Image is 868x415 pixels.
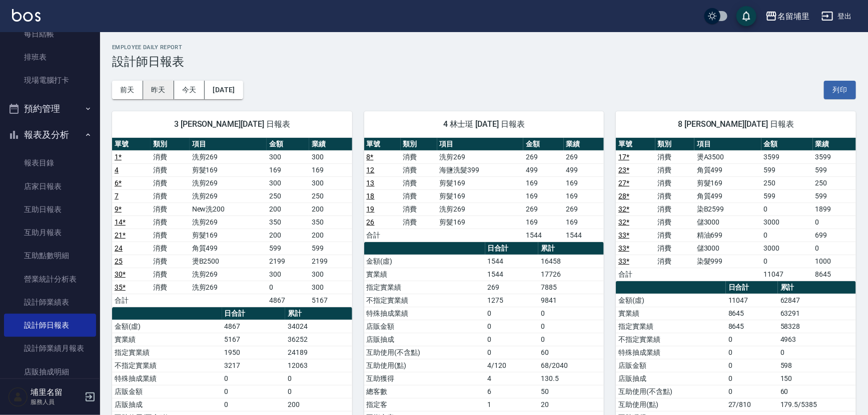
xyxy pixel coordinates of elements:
td: 169 [523,216,564,229]
td: 200 [285,398,352,411]
td: 海鹽洗髮399 [437,163,524,176]
td: 200 [309,202,352,216]
td: 0 [761,255,813,268]
td: 0 [761,202,813,216]
td: 300 [309,268,352,281]
td: 269 [564,202,604,216]
td: 消費 [151,176,189,189]
a: 18 [367,192,375,200]
td: 599 [813,163,856,176]
td: 1544 [485,268,539,281]
td: 洗剪269 [190,150,267,163]
button: [DATE] [205,81,243,99]
td: 消費 [655,255,694,268]
td: 總客數 [364,385,485,398]
td: 598 [778,359,856,372]
td: 169 [564,176,604,189]
td: 0 [726,346,778,359]
h3: 設計師日報表 [112,55,856,69]
th: 日合計 [222,307,285,320]
a: 店家日報表 [4,175,96,198]
a: 互助點數明細 [4,244,96,267]
span: 8 [PERSON_NAME][DATE] 日報表 [628,119,844,129]
td: 洗剪269 [190,189,267,202]
td: 燙A3500 [694,150,761,163]
td: 店販金額 [364,320,485,333]
td: 5167 [222,333,285,346]
td: 店販抽成 [112,398,222,411]
td: 269 [523,202,564,216]
td: 儲3000 [694,216,761,229]
td: 消費 [401,163,437,176]
td: 3217 [222,359,285,372]
td: 499 [564,163,604,176]
td: 消費 [655,150,694,163]
td: 店販抽成 [364,333,485,346]
td: 消費 [151,216,189,229]
a: 19 [367,205,375,213]
td: 63291 [778,307,856,320]
th: 累計 [285,307,352,320]
td: 7885 [538,281,604,294]
td: 特殊抽成業績 [364,307,485,320]
th: 類別 [401,138,437,151]
td: 洗剪269 [190,268,267,281]
td: 300 [309,150,352,163]
td: 染髮999 [694,255,761,268]
table: a dense table [616,138,856,281]
td: New洗200 [190,202,267,216]
td: 62847 [778,294,856,307]
td: 60 [538,346,604,359]
td: 合計 [364,229,401,242]
td: 0 [485,307,539,320]
td: 1275 [485,294,539,307]
td: 34024 [285,320,352,333]
button: 昨天 [143,81,174,99]
td: 洗剪269 [190,216,267,229]
td: 200 [309,229,352,242]
td: 洗剪269 [190,281,267,294]
td: 11047 [761,268,813,281]
td: 實業績 [364,268,485,281]
td: 12063 [285,359,352,372]
td: 消費 [655,176,694,189]
td: 特殊抽成業績 [112,372,222,385]
a: 設計師業績月報表 [4,337,96,360]
td: 消費 [151,242,189,255]
td: 消費 [655,189,694,202]
td: 169 [564,189,604,202]
td: 599 [761,163,813,176]
td: 20 [538,398,604,411]
td: 599 [267,242,309,255]
td: 24189 [285,346,352,359]
td: 互助使用(不含點) [364,346,485,359]
th: 類別 [151,138,189,151]
td: 燙B2500 [190,255,267,268]
td: 消費 [151,202,189,216]
a: 互助月報表 [4,221,96,244]
td: 不指定實業績 [364,294,485,307]
td: 3599 [761,150,813,163]
td: 300 [267,176,309,189]
td: 17726 [538,268,604,281]
td: 剪髮169 [694,176,761,189]
td: 2199 [309,255,352,268]
td: 洗剪269 [437,202,524,216]
td: 消費 [655,216,694,229]
td: 4867 [222,320,285,333]
th: 項目 [437,138,524,151]
td: 0 [538,307,604,320]
td: 68/2040 [538,359,604,372]
th: 金額 [267,138,309,151]
a: 7 [115,192,119,200]
a: 互助日報表 [4,198,96,221]
button: 登出 [817,7,856,26]
td: 消費 [151,268,189,281]
td: 洗剪269 [437,150,524,163]
td: 消費 [655,229,694,242]
p: 服務人員 [31,397,82,406]
a: 報表目錄 [4,151,96,174]
td: 58328 [778,320,856,333]
td: 179.5/5385 [778,398,856,411]
td: 消費 [151,281,189,294]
